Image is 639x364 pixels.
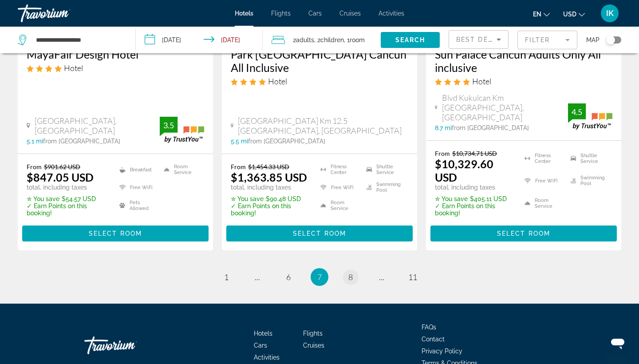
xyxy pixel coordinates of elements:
span: ... [379,272,384,282]
del: $1,454.33 USD [248,163,289,170]
span: Hotel [64,63,83,73]
li: Room Service [159,163,204,176]
li: Shuttle Service [566,150,612,167]
ins: $847.05 USD [27,170,94,184]
span: Adults [296,36,314,44]
span: Cruises [303,342,324,349]
ins: $1,363.85 USD [231,170,307,184]
span: From [231,163,246,170]
span: ✮ You save [435,195,468,202]
span: 7 [317,272,322,282]
span: 11 [408,272,417,282]
span: Flights [271,10,291,17]
button: Search [381,32,440,48]
img: trustyou-badge.svg [160,117,204,143]
span: 8.7 mi [435,124,452,131]
a: Cruises [339,10,361,17]
button: Change currency [563,8,585,20]
div: 4 star Hotel [435,76,612,86]
nav: Pagination [18,268,621,286]
a: FAQs [422,324,436,331]
a: Select Room [22,227,209,237]
span: 2 [293,34,314,46]
li: Free WiFi [115,181,160,194]
img: trustyou-badge.svg [568,103,612,130]
p: $90.48 USD [231,195,309,202]
span: 6 [286,272,291,282]
li: Room Service [520,194,566,212]
button: Check-in date: Nov 11, 2025 Check-out date: Nov 18, 2025 [136,27,263,53]
p: total, including taxes [435,184,513,191]
li: Fitness Center [316,163,362,176]
mat-select: Sort by [456,34,501,45]
span: Map [586,34,600,46]
div: 4 star Hotel [27,63,204,73]
li: Swimming Pool [362,181,408,194]
del: $901.62 USD [44,163,80,170]
span: , 1 [344,34,365,46]
button: Toggle map [600,36,621,44]
a: Travorium [84,332,173,359]
li: Free WiFi [520,172,566,190]
li: Fitness Center [520,150,566,167]
a: Park [GEOGRAPHIC_DATA] Cancun All Inclusive [231,47,408,74]
span: 5.1 mi [27,138,43,145]
span: From [435,150,450,157]
span: ✮ You save [231,195,264,202]
a: Cars [308,10,322,17]
button: Filter [517,30,577,50]
a: Select Room [226,227,413,237]
button: User Menu [598,4,621,23]
span: Blvd Kukulcan Km [GEOGRAPHIC_DATA], [GEOGRAPHIC_DATA] [442,93,568,122]
span: From [27,163,42,170]
span: Hotel [472,76,491,86]
a: Flights [303,330,323,337]
span: from [GEOGRAPHIC_DATA] [43,138,120,145]
span: 5.5 mi [231,138,248,145]
a: Activities [254,354,280,361]
span: , 2 [314,34,344,46]
a: Sun Palace Cancun Adults Only All inclusive [435,47,612,74]
li: Shuttle Service [362,163,408,176]
p: $405.11 USD [435,195,513,202]
span: en [533,11,541,18]
a: Travorium [18,2,106,25]
button: Travelers: 2 adults, 2 children [263,27,381,53]
span: Room [350,36,365,44]
span: IK [606,9,614,18]
span: Hotels [254,330,272,337]
div: 4.5 [568,107,586,117]
span: [GEOGRAPHIC_DATA] Km 12.5 [GEOGRAPHIC_DATA], [GEOGRAPHIC_DATA] [238,116,408,135]
p: ✓ Earn Points on this booking! [435,202,513,217]
p: $54.57 USD [27,195,108,202]
li: Breakfast [115,163,160,176]
button: Select Room [22,226,209,241]
a: Privacy Policy [422,348,462,355]
button: Select Room [226,226,413,241]
li: Swimming Pool [566,172,612,190]
span: from [GEOGRAPHIC_DATA] [248,138,325,145]
span: Select Room [293,230,346,237]
a: Activities [379,10,404,17]
ins: $10,329.60 USD [435,157,493,184]
span: Children [320,36,344,44]
span: ✮ You save [27,195,59,202]
a: Hotels [235,10,253,17]
p: total, including taxes [27,184,108,191]
a: Contact [422,336,445,343]
span: USD [563,11,576,18]
span: Best Deals [456,36,502,43]
li: Room Service [316,199,362,212]
li: Free WiFi [316,181,362,194]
